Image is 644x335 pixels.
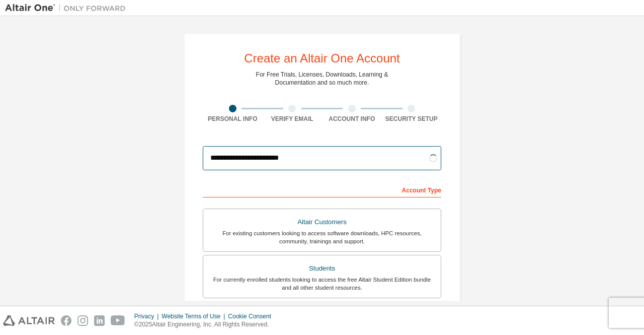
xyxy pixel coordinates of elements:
[382,115,442,123] div: Security Setup
[209,229,435,245] div: For existing customers looking to access software downloads, HPC resources, community, trainings ...
[322,115,382,123] div: Account Info
[228,312,277,320] div: Cookie Consent
[134,312,162,320] div: Privacy
[111,315,125,326] img: youtube.svg
[3,315,55,326] img: altair_logo.svg
[256,71,388,87] div: For Free Trials, Licenses, Downloads, Learning & Documentation and so much more.
[209,215,435,229] div: Altair Customers
[209,261,435,276] div: Students
[203,181,441,197] div: Account Type
[244,52,400,64] div: Create an Altair One Account
[209,276,435,292] div: For currently enrolled students looking to access the free Altair Student Edition bundle and all ...
[203,115,263,123] div: Personal Info
[94,315,105,326] img: linkedin.svg
[61,315,71,326] img: facebook.svg
[5,3,131,13] img: Altair One
[162,312,228,320] div: Website Terms of Use
[134,320,277,329] p: © 2025 Altair Engineering, Inc. All Rights Reserved.
[77,315,88,326] img: instagram.svg
[263,115,323,123] div: Verify Email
